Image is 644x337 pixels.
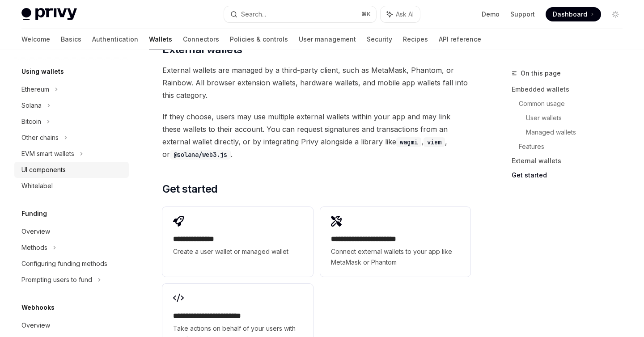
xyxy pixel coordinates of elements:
[512,154,630,168] a: External wallets
[424,137,445,147] code: viem
[608,7,623,21] button: Toggle dark mode
[396,137,421,147] code: wagmi
[381,6,420,22] button: Ask AI
[21,226,50,237] div: Overview
[519,97,630,111] a: Common usage
[21,320,50,331] div: Overview
[21,302,55,313] h5: Webhooks
[92,29,138,50] a: Authentication
[173,246,302,257] span: Create a user wallet or managed wallet
[21,258,107,269] div: Configuring funding methods
[61,29,81,50] a: Basics
[482,10,500,19] a: Demo
[512,82,630,97] a: Embedded wallets
[162,182,217,196] span: Get started
[403,29,428,50] a: Recipes
[546,7,601,21] a: Dashboard
[183,29,219,50] a: Connectors
[21,274,92,285] div: Prompting users to fund
[510,10,535,19] a: Support
[14,178,129,194] a: Whitelabel
[21,84,49,95] div: Ethereum
[14,317,129,333] a: Overview
[361,11,371,18] span: ⌘ K
[14,223,129,240] a: Overview
[396,10,414,19] span: Ask AI
[299,29,356,50] a: User management
[21,66,64,77] h5: Using wallets
[230,29,288,50] a: Policies & controls
[224,6,376,22] button: Search...⌘K
[526,111,630,125] a: User wallets
[14,162,129,178] a: UI components
[521,68,561,79] span: On this page
[519,139,630,154] a: Features
[21,242,47,253] div: Methods
[241,9,266,20] div: Search...
[21,116,41,127] div: Bitcoin
[331,246,460,268] span: Connect external wallets to your app like MetaMask or Phantom
[170,150,231,160] code: @solana/web3.js
[21,148,74,159] div: EVM smart wallets
[439,29,481,50] a: API reference
[149,29,172,50] a: Wallets
[21,181,53,191] div: Whitelabel
[14,256,129,272] a: Configuring funding methods
[553,10,587,19] span: Dashboard
[526,125,630,139] a: Managed wallets
[21,132,59,143] div: Other chains
[21,100,42,111] div: Solana
[21,8,77,21] img: light logo
[21,208,47,219] h5: Funding
[512,168,630,182] a: Get started
[21,29,50,50] a: Welcome
[162,64,470,101] span: External wallets are managed by a third-party client, such as MetaMask, Phantom, or Rainbow. All ...
[162,110,470,160] span: If they choose, users may use multiple external wallets within your app and may link these wallet...
[21,164,66,175] div: UI components
[367,29,392,50] a: Security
